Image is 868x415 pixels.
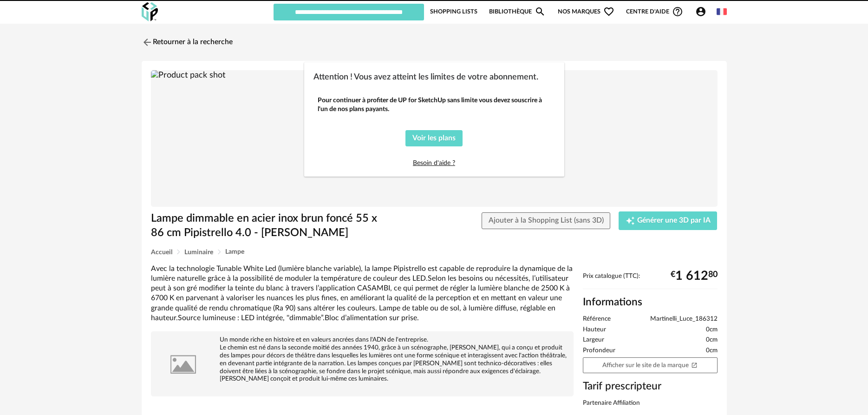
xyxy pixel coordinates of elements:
span: Attention ! Vous avez atteint les limites de votre abonnement. [313,73,538,81]
span: Voir les plans [412,134,456,142]
a: Besoin d'aide ? [413,160,455,166]
button: Voir les plans [405,130,463,147]
div: dialog [304,62,564,177]
div: Pour continuer à profiter de UP for SketchUp sans limite vous devez souscrire à l'un de nos plans... [318,96,551,113]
